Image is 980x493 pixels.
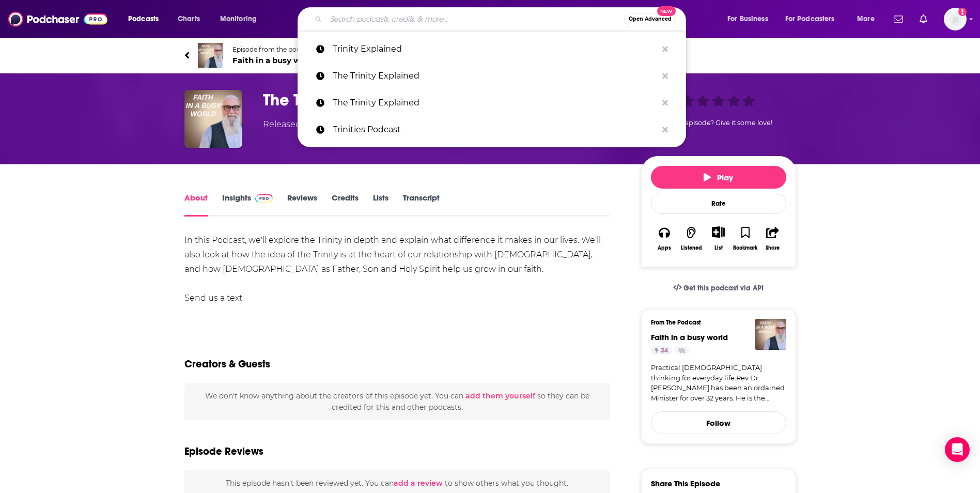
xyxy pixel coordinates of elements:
[651,479,720,488] h3: Share This Episode
[704,173,733,182] span: Play
[307,7,696,31] div: Search podcasts, credits, & more...
[681,245,702,251] div: Listened
[629,17,672,22] span: Open Advanced
[8,9,107,29] img: Podchaser - Follow, Share and Rate Podcasts
[944,8,967,30] button: Show profile menu
[657,6,676,16] span: New
[198,43,223,68] img: Faith in a busy world
[263,118,329,131] div: Released [DATE]
[944,8,967,30] span: Logged in as smacnaughton
[708,226,729,238] button: Show More Button
[403,193,440,217] a: Transcript
[678,220,705,257] button: Listened
[333,116,657,143] p: Trinities Podcast
[287,193,317,217] a: Reviews
[720,11,781,27] button: open menu
[732,220,759,257] button: Bookmark
[683,284,764,292] span: Get this podcast via API
[332,193,359,217] a: Credits
[128,12,159,26] span: Podcasts
[661,346,668,356] span: 24
[759,220,786,257] button: Share
[714,244,723,251] div: List
[766,245,780,251] div: Share
[333,36,657,63] p: Trinity Explained
[785,12,835,26] span: For Podcasters
[333,63,657,89] p: The Trinity Explained
[298,36,686,63] a: Trinity Explained
[779,11,850,27] button: open menu
[658,245,671,251] div: Apps
[755,319,786,350] img: Faith in a busy world
[651,220,678,257] button: Apps
[733,245,757,251] div: Bookmark
[394,477,443,489] button: add a review
[213,11,270,27] button: open menu
[298,89,686,116] a: The Trinity Explained
[850,11,888,27] button: open menu
[205,391,589,412] span: We don't know anything about the creators of this episode yet . You can so they can be credited f...
[121,11,172,27] button: open menu
[326,11,624,27] input: Search podcasts, credits, & more...
[665,119,772,127] span: Good episode? Give it some love!
[184,43,796,68] a: Faith in a busy worldEpisode from the podcastFaith in a busy world24
[226,479,568,488] span: This episode hasn't been reviewed yet. You can to show others what you thought.
[222,193,273,217] a: InsightsPodchaser Pro
[651,346,672,355] a: 24
[171,11,206,27] a: Charts
[333,89,657,116] p: The Trinity Explained
[178,12,200,26] span: Charts
[624,13,676,25] button: Open AdvancedNew
[232,55,339,65] span: Faith in a busy world
[465,392,535,400] button: add them yourself
[184,90,242,148] img: The Trinity explained
[651,166,786,189] button: Play
[184,293,242,303] a: Send us a text
[890,10,907,28] a: Show notifications dropdown
[651,319,778,326] h3: From The Podcast
[184,193,208,217] a: About
[665,275,772,301] a: Get this podcast via API
[255,194,273,203] img: Podchaser Pro
[184,233,611,305] div: In this Podcast, we'll explore the Trinity in depth and explain what difference it makes in our l...
[958,8,967,16] svg: Add a profile image
[651,193,786,214] div: Rate
[727,12,768,26] span: For Business
[298,63,686,89] a: The Trinity Explained
[915,10,931,28] a: Show notifications dropdown
[945,437,970,462] div: Open Intercom Messenger
[220,12,257,26] span: Monitoring
[184,358,270,371] h2: Creators & Guests
[651,411,786,434] button: Follow
[857,12,875,26] span: More
[184,445,263,458] h3: Episode Reviews
[705,220,732,257] div: Show More ButtonList
[263,90,625,110] h1: The Trinity explained
[651,332,728,342] a: Faith in a busy world
[944,8,967,30] img: User Profile
[373,193,388,217] a: Lists
[298,116,686,143] a: Trinities Podcast
[651,363,786,403] a: Practical [DEMOGRAPHIC_DATA] thinking for everyday life.Rev Dr [PERSON_NAME] has been an ordained...
[232,45,339,53] span: Episode from the podcast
